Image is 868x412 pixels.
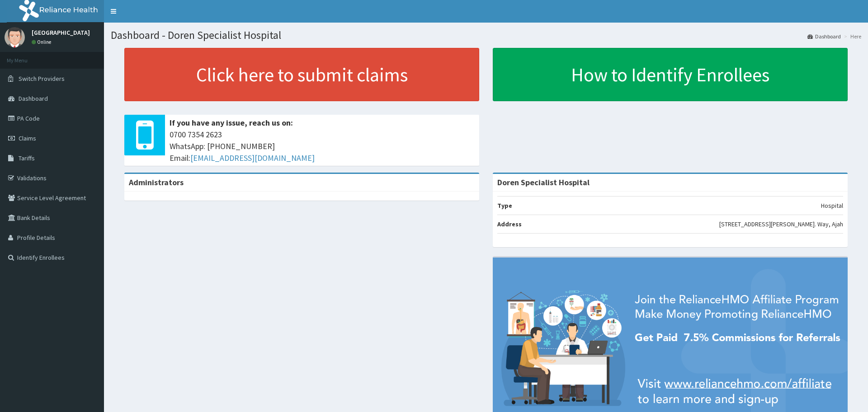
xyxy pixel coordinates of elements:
a: [EMAIL_ADDRESS][DOMAIN_NAME] [190,153,315,163]
a: How to Identify Enrollees [493,48,848,101]
p: [STREET_ADDRESS][PERSON_NAME]. Way, Ajah [719,220,843,229]
span: Tariffs [19,154,35,162]
p: [GEOGRAPHIC_DATA] [32,29,90,36]
span: Dashboard [19,94,48,103]
span: 0700 7354 2623 WhatsApp: [PHONE_NUMBER] Email: [170,129,475,164]
li: Here [842,33,861,40]
a: Click here to submit claims [124,48,479,101]
b: If you have any issue, reach us on: [170,117,293,128]
h1: Dashboard - Doren Specialist Hospital [111,29,861,41]
img: User Image [5,27,25,47]
b: Administrators [129,177,184,187]
span: Switch Providers [19,75,65,83]
strong: Doren Specialist Hospital [497,177,590,187]
span: Claims [19,134,36,142]
a: Online [32,39,53,45]
a: Dashboard [807,33,841,40]
p: Hospital [821,201,843,210]
b: Type [497,201,512,210]
b: Address [497,220,522,228]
